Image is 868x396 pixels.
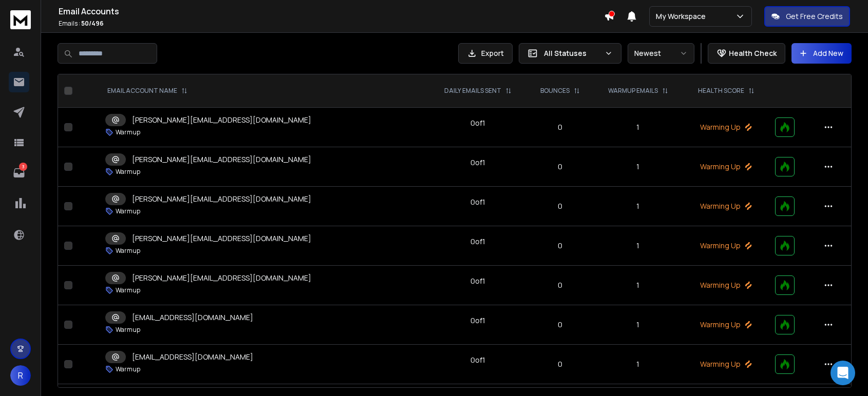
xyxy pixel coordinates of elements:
td: 1 [593,108,683,147]
p: Warmup [116,365,140,373]
p: Warming Up [689,201,763,211]
div: EMAIL ACCOUNT NAME [107,87,187,95]
button: Newest [628,43,694,64]
p: 0 [534,280,587,290]
p: Warmup [116,326,140,334]
div: Open Intercom Messenger [831,361,855,385]
a: 3 [9,163,29,183]
p: 3 [19,163,27,171]
p: [PERSON_NAME][EMAIL_ADDRESS][DOMAIN_NAME] [132,194,311,204]
button: Export [458,43,513,64]
button: R [10,365,31,386]
p: Health Check [729,48,777,58]
td: 1 [593,187,683,226]
div: 0 of 1 [470,236,485,247]
p: Warming Up [689,320,763,330]
div: 0 of 1 [470,118,485,128]
p: BOUNCES [540,87,570,95]
td: 1 [593,305,683,345]
div: 0 of 1 [470,355,485,365]
td: 1 [593,266,683,305]
p: My Workspace [656,11,710,22]
p: Warming Up [689,359,763,369]
img: logo [10,10,31,29]
div: 0 of 1 [470,197,485,207]
div: 0 of 1 [470,315,485,326]
td: 1 [593,147,683,187]
p: Warming Up [689,241,763,251]
p: Warmup [116,128,140,136]
p: Warmup [116,168,140,176]
p: Get Free Credits [786,11,843,22]
p: All Statuses [544,48,600,58]
p: 0 [534,122,587,132]
p: 0 [534,201,587,211]
td: 1 [593,226,683,266]
p: HEALTH SCORE [698,87,744,95]
div: 0 of 1 [470,276,485,286]
p: Warming Up [689,162,763,172]
button: Add New [791,43,852,64]
p: Emails : [59,19,604,28]
h1: Email Accounts [59,5,604,17]
p: 0 [534,241,587,251]
p: Warming Up [689,280,763,290]
p: Warmup [116,286,140,294]
p: Warming Up [689,122,763,132]
p: DAILY EMAILS SENT [444,87,501,95]
p: 0 [534,162,587,172]
p: [PERSON_NAME][EMAIL_ADDRESS][DOMAIN_NAME] [132,233,311,244]
td: 1 [593,345,683,384]
p: [PERSON_NAME][EMAIL_ADDRESS][DOMAIN_NAME] [132,115,311,125]
p: [PERSON_NAME][EMAIL_ADDRESS][DOMAIN_NAME] [132,154,311,165]
span: 50 / 496 [81,19,104,28]
p: Warmup [116,247,140,255]
p: Warmup [116,207,140,215]
p: 0 [534,359,587,369]
div: 0 of 1 [470,157,485,168]
p: [PERSON_NAME][EMAIL_ADDRESS][DOMAIN_NAME] [132,273,311,283]
p: [EMAIL_ADDRESS][DOMAIN_NAME] [132,352,253,362]
p: 0 [534,320,587,330]
button: Get Free Credits [764,6,850,27]
button: Health Check [708,43,785,64]
p: WARMUP EMAILS [608,87,658,95]
p: [EMAIL_ADDRESS][DOMAIN_NAME] [132,312,253,323]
